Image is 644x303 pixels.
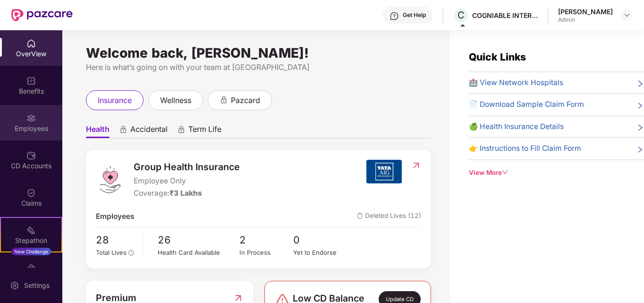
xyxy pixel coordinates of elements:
[469,121,564,132] span: 🍏 Health Insurance Details
[188,124,221,138] span: Term Life
[11,248,51,255] div: New Challenge
[134,160,240,174] span: Group Health Insurance
[357,213,363,219] img: deleteIcon
[11,9,73,21] img: New Pazcare Logo
[469,77,563,88] span: 🏥 View Network Hospitals
[26,225,36,235] img: svg+xml;base64,PHN2ZyB4bWxucz0iaHR0cDovL3d3dy53My5vcmcvMjAwMC9zdmciIHdpZHRoPSIyMSIgaGVpZ2h0PSIyMC...
[293,232,347,248] span: 0
[96,249,127,256] span: Total Lives
[636,123,644,132] span: right
[357,211,421,222] span: Deleted Lives (12)
[458,9,465,21] span: C
[636,79,644,88] span: right
[472,11,538,20] div: COGNIABLE INTERNATIONAL
[177,125,186,134] div: animation
[1,236,61,245] div: Stepathon
[26,151,36,160] img: svg+xml;base64,PHN2ZyBpZD0iQ0RfQWNjb3VudHMiIGRhdGEtbmFtZT0iQ0QgQWNjb3VudHMiIHhtbG5zPSJodHRwOi8vd3...
[623,11,631,19] img: svg+xml;base64,PHN2ZyBpZD0iRHJvcGRvd24tMzJ4MzIiIHhtbG5zPSJodHRwOi8vd3d3LnczLm9yZy8yMDAwL3N2ZyIgd2...
[158,232,239,248] span: 26
[366,160,402,183] img: insurerIcon
[119,125,127,134] div: animation
[636,101,644,110] span: right
[469,99,584,110] span: 📄 Download Sample Claim Form
[558,7,613,16] div: [PERSON_NAME]
[21,281,52,290] div: Settings
[128,250,134,256] span: info-circle
[558,16,613,24] div: Admin
[86,61,431,73] div: Here is what’s going on with your team at [GEOGRAPHIC_DATA]
[10,281,19,290] img: svg+xml;base64,PHN2ZyBpZD0iU2V0dGluZy0yMHgyMCIgeG1sbnM9Imh0dHA6Ly93d3cudzMub3JnLzIwMDAvc3ZnIiB3aW...
[26,39,36,48] img: svg+xml;base64,PHN2ZyBpZD0iSG9tZSIgeG1sbnM9Imh0dHA6Ly93d3cudzMub3JnLzIwMDAvc3ZnIiB3aWR0aD0iMjAiIG...
[469,51,526,63] span: Quick Links
[293,248,347,258] div: Yet to Endorse
[169,189,202,198] span: ₹3 Lakhs
[26,188,36,198] img: svg+xml;base64,PHN2ZyBpZD0iQ2xhaW0iIHhtbG5zPSJodHRwOi8vd3d3LnczLm9yZy8yMDAwL3N2ZyIgd2lkdGg9IjIwIi...
[130,124,168,138] span: Accidental
[403,11,426,19] div: Get Help
[636,145,644,154] span: right
[26,263,36,272] img: svg+xml;base64,PHN2ZyBpZD0iRW5kb3JzZW1lbnRzIiB4bWxucz0iaHR0cDovL3d3dy53My5vcmcvMjAwMC9zdmciIHdpZH...
[502,169,508,176] span: down
[158,248,239,258] div: Health Card Available
[26,113,36,123] img: svg+xml;base64,PHN2ZyBpZD0iRW1wbG95ZWVzIiB4bWxucz0iaHR0cDovL3d3dy53My5vcmcvMjAwMC9zdmciIHdpZHRoPS...
[160,95,191,106] span: wellness
[96,232,136,248] span: 28
[239,232,294,248] span: 2
[86,124,110,138] span: Health
[26,76,36,86] img: svg+xml;base64,PHN2ZyBpZD0iQmVuZWZpdHMiIHhtbG5zPSJodHRwOi8vd3d3LnczLm9yZy8yMDAwL3N2ZyIgd2lkdGg9Ij...
[390,11,399,21] img: svg+xml;base64,PHN2ZyBpZD0iSGVscC0zMngzMiIgeG1sbnM9Imh0dHA6Ly93d3cudzMub3JnLzIwMDAvc3ZnIiB3aWR0aD...
[86,49,431,57] div: Welcome back, [PERSON_NAME]!
[469,143,581,154] span: 👉 Instructions to Fill Claim Form
[98,95,132,106] span: insurance
[469,168,644,178] div: View More
[239,248,294,258] div: In Process
[134,188,240,199] div: Coverage:
[220,95,228,104] div: animation
[134,175,240,187] span: Employee Only
[411,161,421,170] img: RedirectIcon
[96,211,135,222] span: Employees
[96,165,124,194] img: logo
[231,95,260,106] span: pazcard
